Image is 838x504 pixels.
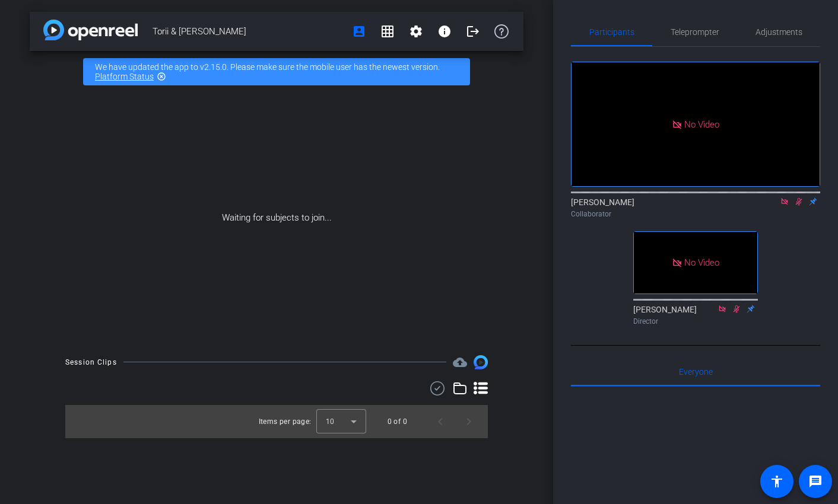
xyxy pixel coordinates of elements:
div: Session Clips [65,356,117,368]
span: Torii & [PERSON_NAME] [153,20,345,43]
span: Everyone [679,368,713,376]
button: Next page [455,407,483,436]
mat-icon: grid_on [380,24,395,39]
mat-icon: settings [409,24,423,39]
div: Items per page: [259,416,312,428]
div: [PERSON_NAME] [571,196,820,219]
div: Collaborator [571,209,820,219]
mat-icon: account_box [352,24,366,39]
mat-icon: accessibility [770,474,784,489]
mat-icon: cloud_upload [453,355,467,369]
span: No Video [684,119,719,129]
div: Director [633,316,758,327]
mat-icon: highlight_off [157,72,166,81]
div: [PERSON_NAME] [633,304,758,327]
span: No Video [684,257,719,268]
span: Teleprompter [671,28,719,36]
mat-icon: info [437,24,452,39]
mat-icon: message [808,474,823,489]
div: We have updated the app to v2.15.0. Please make sure the mobile user has the newest version. [83,58,470,85]
span: Adjustments [756,28,802,36]
a: Platform Status [95,72,154,81]
div: Waiting for subjects to join... [30,92,523,343]
img: app-logo [43,20,138,40]
img: Session clips [474,355,488,369]
span: Destinations for your clips [453,355,467,369]
div: 0 of 0 [388,416,407,428]
button: Previous page [426,407,455,436]
span: Participants [589,28,634,36]
mat-icon: logout [466,24,480,39]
